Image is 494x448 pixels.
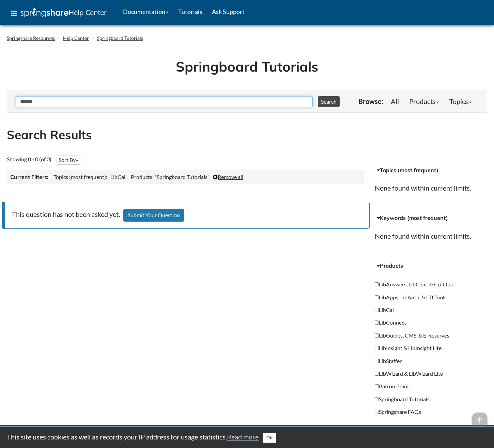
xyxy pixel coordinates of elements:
img: Springshare [21,8,68,17]
a: Read more [227,433,259,441]
label: LibGuides, CMS, & E-Reserves [375,332,449,339]
input: LibInsight & LibInsight Lite [375,346,379,350]
a: Submit Your Question [123,209,184,222]
input: Springshare FAQs [375,410,379,414]
h1: Springboard Tutorials [12,57,482,76]
input: Springboard Tutorials [375,397,379,401]
span: apps [10,9,18,17]
input: LibConnect [375,320,379,325]
label: Springshare FAQs [375,408,421,416]
input: Patron Point [375,384,379,388]
label: LibApps, LibAuth, & LTI Tools [375,294,447,301]
a: Springboard Tutorials [97,35,143,41]
a: Ask Support [207,3,249,20]
p: This question has not been asked yet. [2,202,370,229]
button: Products [375,260,487,272]
label: Springboard Tutorials [375,395,430,403]
button: Keywords (most frequent) [375,212,487,224]
span: Help Center [68,8,107,17]
label: LibStaffer [375,357,402,365]
label: Patron Point [375,383,409,390]
a: arrow_upward [472,413,487,421]
span: Products: [131,174,154,180]
span: "LibCal" [108,174,127,180]
span: Topics (most frequent): [53,174,107,180]
a: Topics [444,94,477,108]
a: Remove all [213,174,243,180]
label: LibInsight & LibInsight Lite [375,344,442,352]
a: Products [404,94,444,108]
input: LibGuides, CMS, & E-Reserves [375,333,379,338]
button: Close [263,433,276,443]
p: Browse: [358,96,383,106]
a: Springshare Resources [7,35,55,41]
span: Showing 0 - 0 (of 0) [7,156,51,162]
input: LibWizard & LibWizard Lite [375,372,379,376]
input: LibStaffer [375,359,379,363]
button: Sort By [57,155,80,165]
input: LibAnswers, LibChat, & Co-Ops [375,282,379,286]
a: apps Help Center [5,3,111,24]
label: LibCal [375,306,394,314]
a: Help Center [63,35,89,41]
button: Search [318,96,340,107]
label: LibAnswers, LibChat, & Co-Ops [375,281,453,288]
h3: Current Filters [10,173,48,181]
input: LibCal [375,308,379,312]
li: None found within current limits. [375,231,487,241]
a: Tutorials [173,3,207,20]
input: LibApps, LibAuth, & LTI Tools [375,295,379,299]
button: Topics (most frequent) [375,164,487,177]
li: None found within current limits. [375,183,487,193]
a: All [386,94,404,108]
label: LibWizard & LibWizard Lite [375,370,443,377]
span: "Springboard Tutorials" [155,174,210,180]
span: arrow_upward [472,413,487,428]
label: LibConnect [375,319,406,326]
h2: Search Results [7,126,487,143]
a: Documentation [118,3,173,20]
